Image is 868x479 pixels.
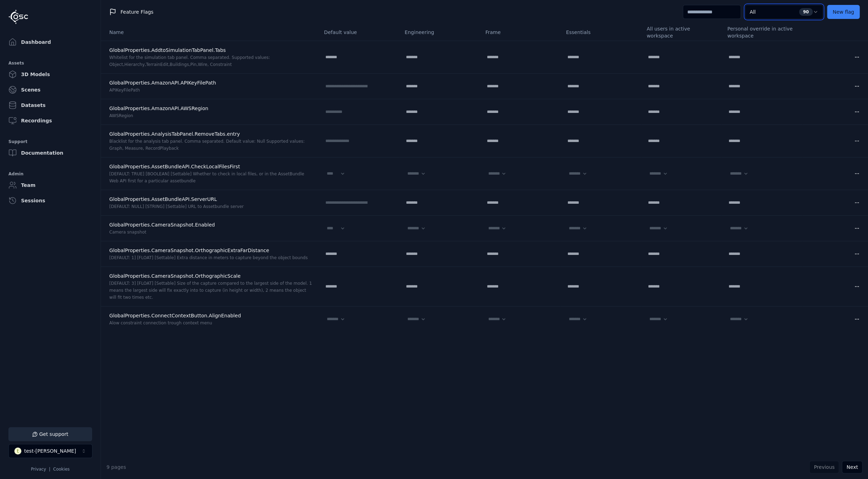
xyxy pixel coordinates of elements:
[6,67,95,81] a: 3D Models
[641,24,722,41] th: All users in active workspace
[101,24,318,41] th: Name
[109,47,226,53] span: GlobalProperties.AddtoSimulationTabPanel.Tabs
[6,83,95,97] a: Scenes
[24,447,76,454] div: test-[PERSON_NAME]
[8,427,92,441] button: Get support
[109,281,312,300] span: [DEFAULT: 3] [FLOAT] [Settable] Size of the capture compared to the largest side of the model. 1 ...
[120,8,153,15] span: Feature Flags
[109,80,216,86] span: GlobalProperties.AmazonAPI.APIKeyFilePath
[109,230,146,235] span: Camera snapshot
[109,171,304,183] span: [DEFAULT: TRUE] [BOOLEAN] [Settable] Whether to check in local files, or in the AssetBundle Web A...
[109,196,217,202] span: GlobalProperties.AssetBundleAPI.ServerURL
[8,59,92,67] div: Assets
[8,137,92,146] div: Support
[109,131,240,137] span: GlobalProperties.AnalysisTabPanel.RemoveTabs.entry
[8,444,92,458] button: Select a workspace
[8,170,92,178] div: Admin
[49,467,50,472] span: |
[14,447,21,454] div: t
[31,467,46,472] a: Privacy
[722,24,802,41] th: Personal override in active workspace
[109,273,241,279] span: GlobalProperties.CameraSnapshot.OrthographicScale
[109,55,270,67] span: Whitelist for the simulation tab panel. Comma separated. Supported values: Object,Hierarchy,Terra...
[6,178,95,192] a: Team
[109,313,241,318] span: GlobalProperties.ConnectContextButton.AlignEnabled
[109,106,208,111] span: GlobalProperties.AmazonAPI.AWSRegion
[560,24,641,41] th: Essentials
[399,24,480,41] th: Engineering
[6,98,95,112] a: Datasets
[109,139,305,151] span: Blacklist for the analysis tab panel. Comma separated. Default value: Null Supported values: Grap...
[480,24,560,41] th: Frame
[109,88,140,93] span: APIKeyFilePath
[53,467,70,472] a: Cookies
[109,222,215,228] span: GlobalProperties.CameraSnapshot.Enabled
[109,164,240,169] span: GlobalProperties.AssetBundleAPI.CheckLocalFilesFirst
[8,9,28,24] img: Logo
[109,113,133,118] span: AWSRegion
[827,5,860,19] button: New flag
[6,114,95,128] a: Recordings
[106,464,126,470] span: 9 pages
[842,461,862,473] button: Next
[318,24,399,41] th: Default value
[6,194,95,208] a: Sessions
[6,35,95,49] a: Dashboard
[109,248,269,253] span: GlobalProperties.CameraSnapshot.OrthographicExtraFarDistance
[109,204,244,209] span: [DEFAULT: NULL] [STRING] [Settable] URL to Assetbundle server
[109,321,212,325] span: Alow constraint connection trough context menu
[6,146,95,160] a: Documentation
[109,255,308,260] span: [DEFAULT: 1] [FLOAT] [Settable] Extra distance in meters to capture beyond the object bounds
